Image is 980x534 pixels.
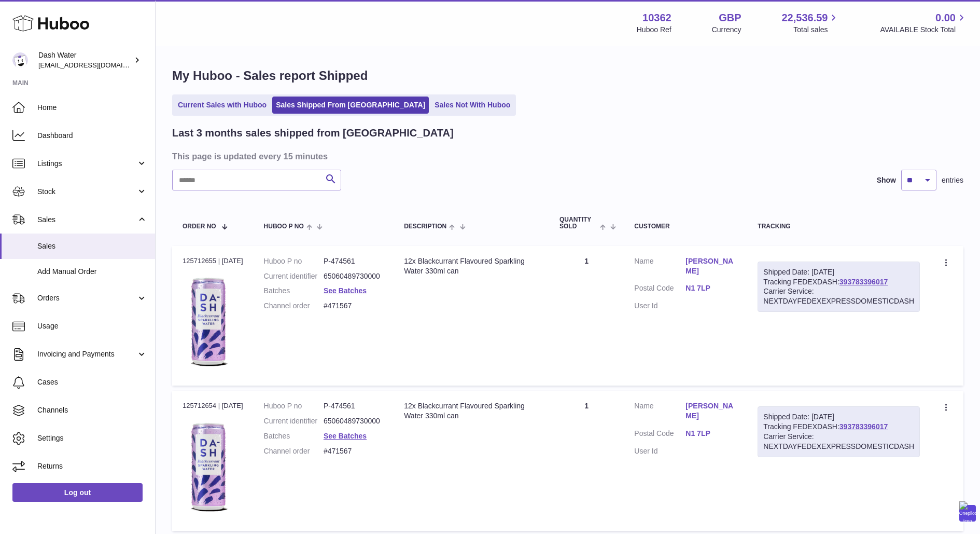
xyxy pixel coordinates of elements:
dt: Channel order [264,301,324,311]
div: Huboo Ref [637,25,671,35]
span: 0.00 [935,11,956,25]
div: Carrier Service: NEXTDAYFEDEXEXPRESSDOMESTICDASH [763,432,914,451]
span: Settings [37,433,147,443]
div: Shipped Date: [DATE] [763,412,914,422]
span: Usage [37,321,147,331]
a: 393783396017 [839,422,888,431]
dd: 65060489730000 [324,416,383,426]
a: 22,536.59 Total sales [781,11,839,35]
span: Total sales [793,25,839,35]
div: Customer [634,223,737,230]
strong: 10362 [642,11,671,25]
dt: Batches [264,286,324,296]
a: 0.00 AVAILABLE Stock Total [880,11,968,35]
span: Home [37,103,147,113]
span: Description [404,223,446,230]
dd: 65060489730000 [324,271,383,281]
dd: P-474561 [324,401,383,411]
span: Stock [37,187,136,197]
a: N1 7LP [685,283,737,293]
img: 103621706197826.png [183,269,234,373]
img: bea@dash-water.com [12,52,28,68]
a: [PERSON_NAME] [685,256,737,276]
a: Sales Not With Huboo [431,97,514,114]
h2: Last 3 months sales shipped from [GEOGRAPHIC_DATA] [172,126,454,140]
dt: User Id [634,301,685,311]
a: Current Sales with Huboo [174,97,270,114]
a: See Batches [324,432,367,440]
dd: P-474561 [324,256,383,266]
span: Sales [37,241,147,251]
div: Tracking [758,223,920,230]
div: Tracking FEDEXDASH: [758,406,920,457]
dd: #471567 [324,301,383,311]
span: Quantity Sold [559,216,597,230]
label: Show [877,175,896,185]
a: [PERSON_NAME] [685,401,737,421]
dt: Huboo P no [264,256,324,266]
dt: Name [634,401,685,423]
div: Carrier Service: NEXTDAYFEDEXEXPRESSDOMESTICDASH [763,286,914,306]
div: Dash Water [38,50,132,70]
td: 1 [549,391,624,530]
dt: Batches [264,431,324,441]
span: Sales [37,215,136,225]
span: Listings [37,159,136,169]
div: Tracking FEDEXDASH: [758,262,920,312]
span: Channels [37,405,147,415]
span: Invoicing and Payments [37,349,136,359]
td: 1 [549,246,624,386]
span: AVAILABLE Stock Total [880,25,968,35]
span: [EMAIL_ADDRESS][DOMAIN_NAME] [38,61,152,69]
dt: Huboo P no [264,401,324,411]
dt: Postal Code [634,283,685,296]
div: 12x Blackcurrant Flavoured Sparkling Water 330ml can [404,401,539,421]
a: See Batches [324,286,367,295]
a: Sales Shipped From [GEOGRAPHIC_DATA] [272,97,429,114]
h1: My Huboo - Sales report Shipped [172,67,963,84]
div: 12x Blackcurrant Flavoured Sparkling Water 330ml can [404,256,539,276]
img: 103621706197826.png [183,414,234,518]
dt: Postal Code [634,429,685,441]
span: entries [942,175,963,185]
div: Currency [712,25,741,35]
span: Returns [37,461,147,471]
span: Add Manual Order [37,267,147,277]
a: 393783396017 [839,278,888,286]
div: 125712654 | [DATE] [183,401,243,410]
dt: Current identifier [264,271,324,281]
span: Dashboard [37,131,147,141]
h3: This page is updated every 15 minutes [172,150,961,162]
strong: GBP [719,11,741,25]
span: Cases [37,377,147,387]
dt: Channel order [264,446,324,456]
span: Orders [37,293,136,303]
dt: Current identifier [264,416,324,426]
span: 22,536.59 [781,11,828,25]
span: Order No [183,223,216,230]
dt: User Id [634,446,685,456]
div: 125712655 | [DATE] [183,256,243,266]
a: N1 7LP [685,429,737,439]
div: Shipped Date: [DATE] [763,267,914,277]
dt: Name [634,256,685,279]
span: Huboo P no [264,223,304,230]
a: Log out [12,483,143,502]
dd: #471567 [324,446,383,456]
